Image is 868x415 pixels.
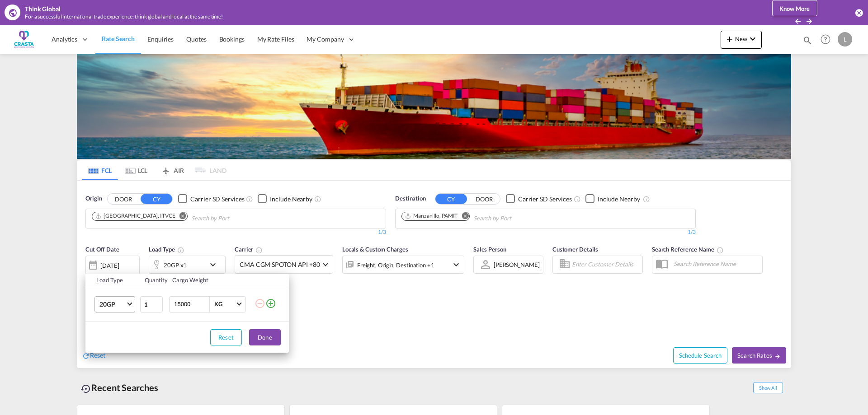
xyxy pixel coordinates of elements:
[140,296,163,312] input: Qty
[210,329,242,345] button: Reset
[249,329,281,345] button: Done
[214,300,222,308] div: KG
[265,298,276,309] md-icon: icon-plus-circle-outline
[139,274,167,287] th: Quantity
[172,276,249,284] div: Cargo Weight
[99,300,126,309] span: 20GP
[85,274,139,287] th: Load Type
[255,298,265,309] md-icon: icon-minus-circle-outline
[94,296,135,312] md-select: Choose: 20GP
[173,297,209,312] input: Enter Weight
